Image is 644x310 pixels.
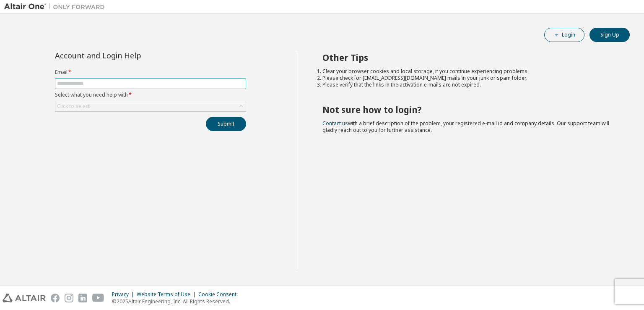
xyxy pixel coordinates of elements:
li: Please check for [EMAIL_ADDRESS][DOMAIN_NAME] mails in your junk or spam folder. [322,75,615,81]
img: linkedin.svg [78,294,87,302]
h2: Not sure how to login? [322,104,615,115]
li: Please verify that the links in the activation e-mails are not expired. [322,81,615,88]
label: Select what you need help with [55,92,246,98]
div: Cookie Consent [198,291,241,298]
img: instagram.svg [65,294,73,302]
img: altair_logo.svg [3,294,46,302]
h2: Other Tips [322,52,615,63]
div: Account and Login Help [55,52,208,59]
button: Login [544,28,584,42]
button: Sign Up [589,28,630,42]
li: Clear your browser cookies and local storage, if you continue experiencing problems. [322,68,615,75]
img: Altair One [4,3,109,11]
div: Click to select [55,101,246,111]
div: Click to select [57,103,90,110]
div: Privacy [112,291,137,298]
button: Submit [206,117,246,131]
p: © 2025 Altair Engineering, Inc. All Rights Reserved. [112,298,241,305]
label: Email [55,69,246,76]
img: facebook.svg [51,294,60,302]
a: Contact us [322,120,348,127]
div: Website Terms of Use [137,291,198,298]
img: youtube.svg [92,294,104,302]
span: with a brief description of the problem, your registered e-mail id and company details. Our suppo... [322,120,609,134]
